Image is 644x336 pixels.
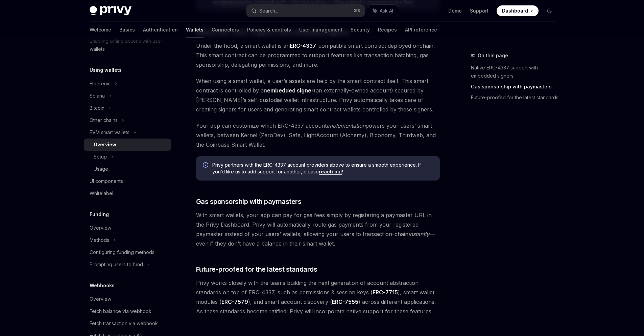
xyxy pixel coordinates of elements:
[84,187,171,199] a: Whitelabel
[267,87,314,94] strong: embedded signer
[290,42,316,49] a: ERC-4337
[471,92,560,103] a: Future-proofed for the latest standards
[90,128,129,136] div: EVM smart wallets
[196,197,302,206] span: Gas sponsorship with paymasters
[196,210,440,248] span: With smart wallets, your app can pay for gas fees simply by registering a paymaster URL in the Pr...
[119,22,135,38] a: Basics
[90,92,105,100] div: Solana
[196,265,317,274] span: Future-proofed for the latest standards
[90,80,111,88] div: Ethereum
[84,305,171,317] a: Fetch balance via webhook
[471,62,560,81] a: Native ERC-4337 support with embedded signers
[84,246,171,258] a: Configuring funding methods
[246,5,365,17] button: Search...⌘K
[90,236,109,244] div: Methods
[90,307,151,315] div: Fetch balance via webhook
[84,139,171,151] a: Overview
[90,248,154,256] div: Configuring funding methods
[90,224,111,232] div: Overview
[90,319,158,328] div: Fetch transaction via webhook
[502,7,528,14] span: Dashboard
[90,295,111,303] div: Overview
[299,22,342,38] a: User management
[196,278,440,316] span: Privy works closely with the teams building the next generation of account abstraction standards ...
[408,231,429,237] em: instantly
[84,222,171,234] a: Overview
[143,22,178,38] a: Authentication
[90,22,111,38] a: Welcome
[94,165,108,173] div: Usage
[327,122,365,129] em: implementation
[196,41,440,69] span: Under the hood, a smart wallet is an -compatible smart contract deployed onchain. This smart cont...
[90,6,132,16] img: dark logo
[212,162,433,175] span: Privy partners with the ERC-4337 account providers above to ensure a smooth experience. If you’d ...
[221,298,248,306] a: ERC-7579
[84,293,171,305] a: Overview
[405,22,437,38] a: API reference
[90,260,143,269] div: Prompting users to fund
[368,5,398,17] button: Ask AI
[90,281,115,290] h5: Webhooks
[186,22,204,38] a: Wallets
[212,22,239,38] a: Connectors
[259,7,278,15] div: Search...
[478,51,508,60] span: On this page
[90,210,109,218] h5: Funding
[90,189,113,197] div: Whitelabel
[351,22,370,38] a: Security
[90,116,118,124] div: Other chains
[497,5,539,16] a: Dashboard
[84,175,171,187] a: UI components
[471,81,560,92] a: Gas sponsorship with paymasters
[319,169,342,175] a: reach out
[332,298,358,306] a: ERC-7555
[448,7,462,14] a: Demo
[84,163,171,175] a: Usage
[196,76,440,114] span: When using a smart wallet, a user’s assets are held by the smart contract itself. This smart cont...
[94,141,116,149] div: Overview
[470,7,488,14] a: Support
[84,317,171,330] a: Fetch transaction via webhook
[373,289,398,296] a: ERC-7715
[380,7,393,14] span: Ask AI
[94,153,107,161] div: Setup
[378,22,397,38] a: Recipes
[90,104,104,112] div: Bitcoin
[354,8,361,14] span: ⌘ K
[544,5,555,16] button: Toggle dark mode
[196,121,440,149] span: Your app can customize which ERC-4337 account powers your users’ smart wallets, between Kernel (Z...
[90,66,122,74] h5: Using wallets
[90,177,123,185] div: UI components
[203,162,210,169] svg: Info
[247,22,291,38] a: Policies & controls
